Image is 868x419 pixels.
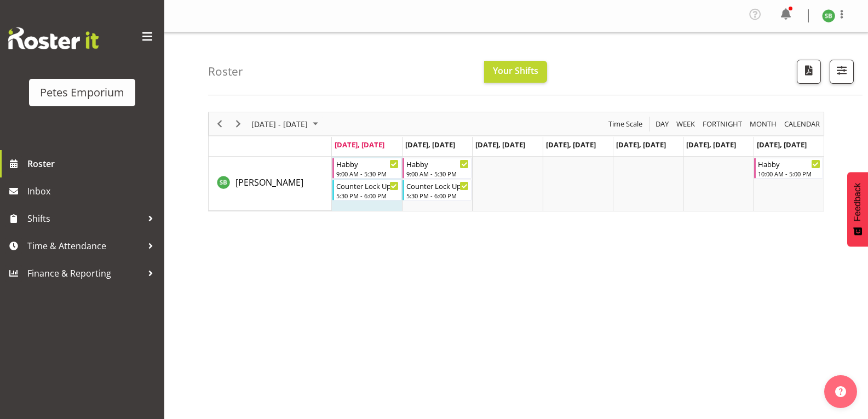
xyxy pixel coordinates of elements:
[235,176,303,188] span: [PERSON_NAME]
[616,140,666,150] span: [DATE], [DATE]
[797,60,821,84] button: Download a PDF of the roster according to the set date range.
[27,238,142,254] span: Time & Attendance
[754,158,823,179] div: Stephanie Burdan"s event - Habby Begin From Sunday, September 14, 2025 at 10:00:00 AM GMT+12:00 E...
[336,191,399,200] div: 5:30 PM - 6:00 PM
[27,183,159,199] span: Inbox
[701,117,744,131] button: Fortnight
[229,112,248,135] div: Next
[209,157,332,211] td: Stephanie Burdan resource
[336,180,399,191] div: Counter Lock Up
[546,140,596,150] span: [DATE], [DATE]
[847,172,868,246] button: Feedback - Show survey
[27,265,142,282] span: Finance & Reporting
[231,117,246,131] button: Next
[335,140,384,150] span: [DATE], [DATE]
[702,117,743,131] span: Fortnight
[749,117,778,131] span: Month
[332,157,824,211] table: Timeline Week of September 8, 2025
[675,117,697,131] button: Timeline Week
[830,60,854,84] button: Filter Shifts
[235,176,303,189] a: [PERSON_NAME]
[822,9,835,22] img: stephanie-burden9828.jpg
[250,117,323,131] button: September 08 - 14, 2025
[336,169,399,178] div: 9:00 AM - 5:30 PM
[493,65,538,77] span: Your Shifts
[403,180,472,200] div: Stephanie Burdan"s event - Counter Lock Up Begin From Tuesday, September 9, 2025 at 5:30:00 PM GM...
[208,65,243,78] h4: Roster
[332,158,401,179] div: Stephanie Burdan"s event - Habby Begin From Monday, September 8, 2025 at 9:00:00 AM GMT+12:00 End...
[654,117,671,131] button: Timeline Day
[686,140,736,150] span: [DATE], [DATE]
[27,210,142,227] span: Shifts
[757,140,807,150] span: [DATE], [DATE]
[403,158,472,179] div: Stephanie Burdan"s event - Habby Begin From Tuesday, September 9, 2025 at 9:00:00 AM GMT+12:00 En...
[332,180,401,200] div: Stephanie Burdan"s event - Counter Lock Up Begin From Monday, September 8, 2025 at 5:30:00 PM GMT...
[607,117,643,131] span: Time Scale
[758,169,820,178] div: 10:00 AM - 5:00 PM
[27,156,159,172] span: Roster
[40,84,124,101] div: Petes Emporium
[208,112,824,211] div: Timeline Week of September 8, 2025
[675,117,696,131] span: Week
[654,117,670,131] span: Day
[210,112,229,135] div: Previous
[405,140,455,150] span: [DATE], [DATE]
[748,117,779,131] button: Timeline Month
[250,117,309,131] span: [DATE] - [DATE]
[783,117,822,131] button: Month
[607,117,645,131] button: Time Scale
[212,117,227,131] button: Previous
[475,140,525,150] span: [DATE], [DATE]
[336,158,399,169] div: Habby
[406,180,469,191] div: Counter Lock Up
[406,169,469,178] div: 9:00 AM - 5:30 PM
[406,158,469,169] div: Habby
[406,191,469,200] div: 5:30 PM - 6:00 PM
[758,158,820,169] div: Habby
[484,61,547,83] button: Your Shifts
[783,117,821,131] span: calendar
[835,386,846,397] img: help-xxl-2.png
[853,183,863,221] span: Feedback
[8,27,99,49] img: Rosterit website logo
